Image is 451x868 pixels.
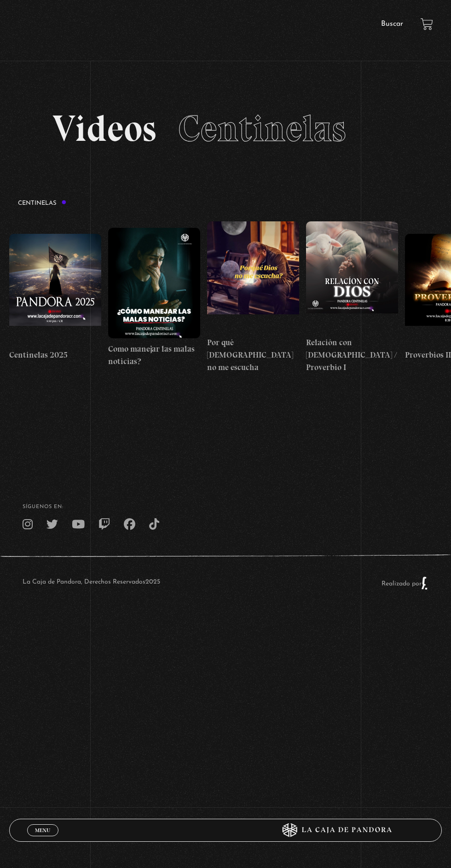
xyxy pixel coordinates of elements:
[207,336,299,374] h4: Por qué [DEMOGRAPHIC_DATA] no me escucha
[421,18,433,30] a: View your shopping cart
[23,576,160,590] p: La Caja de Pandora, Derechos Reservados 2025
[178,106,346,150] span: Centinelas
[18,200,67,206] h3: Centinelas
[207,215,299,380] a: Por qué [DEMOGRAPHIC_DATA] no me escucha
[9,349,101,361] h4: Centinelas 2025
[306,336,398,374] h4: Relación con [DEMOGRAPHIC_DATA] / Proverbio I
[9,215,101,380] a: Centinelas 2025
[108,215,200,380] a: Como manejar las malas noticias?
[52,110,399,147] h2: Videos
[23,504,428,509] h4: SÍguenos en:
[108,343,200,368] h4: Como manejar las malas noticias?
[306,215,398,380] a: Relación con [DEMOGRAPHIC_DATA] / Proverbio I
[381,20,403,28] a: Buscar
[382,580,428,587] a: Realizado por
